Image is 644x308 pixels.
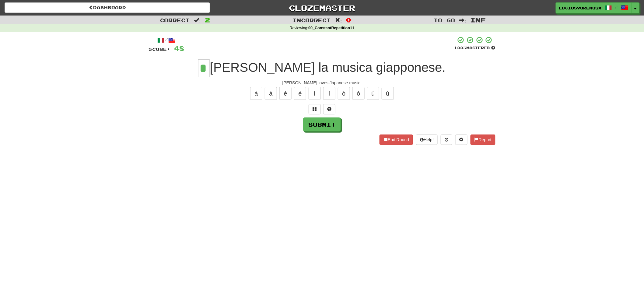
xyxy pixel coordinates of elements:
button: Round history (alt+y) [441,135,452,145]
span: : [335,18,342,23]
button: End Round [380,135,413,145]
div: [PERSON_NAME] loves Japanese music. [149,80,495,86]
button: Help! [416,135,438,145]
span: Correct [160,17,190,23]
div: Mastered [454,45,495,51]
span: / [615,5,618,9]
span: 100 % [454,45,466,50]
button: ó [352,87,365,100]
button: è [279,87,292,100]
button: í [323,87,335,100]
span: To go [434,17,455,23]
strong: 00_ConstantRepetition11 [308,26,354,30]
span: Score: [149,47,170,52]
button: Submit [303,117,341,131]
a: Dashboard [5,2,210,13]
button: ì [309,87,321,100]
a: Clozemaster [219,2,425,13]
button: à [250,87,262,100]
button: ò [338,87,350,100]
span: LuciusVorenusX [559,5,602,11]
button: ú [382,87,394,100]
span: [PERSON_NAME] la musica giapponese. [210,60,446,75]
button: é [294,87,306,100]
a: LuciusVorenusX / [556,2,632,13]
div: / [149,36,184,44]
span: 2 [205,16,210,23]
span: Inf [470,16,486,23]
button: á [265,87,277,100]
span: : [194,18,201,23]
button: Report [471,135,495,145]
span: 0 [346,16,351,23]
button: ù [367,87,379,100]
span: 48 [174,44,184,52]
span: Incorrect [293,17,331,23]
button: Single letter hint - you only get 1 per sentence and score half the points! alt+h [323,104,335,114]
span: : [460,18,466,23]
button: Switch sentence to multiple choice alt+p [309,104,321,114]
